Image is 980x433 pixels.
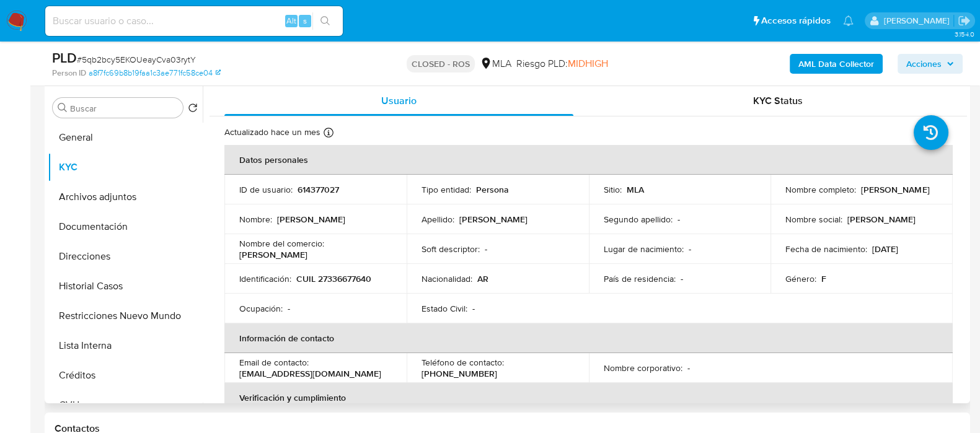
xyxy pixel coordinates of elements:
p: Actualizado hace un mes [224,126,320,138]
button: Historial Casos [48,271,203,301]
p: Tipo entidad : [422,184,471,195]
button: Archivos adjuntos [48,182,203,212]
p: - [681,273,683,284]
p: 614377027 [298,184,339,195]
b: AML Data Collector [798,54,874,74]
button: Acciones [898,54,963,74]
span: Accesos rápidos [761,14,831,27]
p: Fecha de nacimiento : [785,243,867,255]
input: Buscar [70,103,178,114]
span: s [303,15,307,27]
a: Salir [958,14,971,27]
p: [PERSON_NAME] [861,184,929,195]
p: Lugar de nacimiento : [604,243,684,255]
a: a8f7fc69b8b19faa1c3ae771fc58ce04 [89,68,221,79]
p: CUIL 27336677640 [296,273,371,284]
p: Sitio : [604,184,622,195]
b: PLD [52,48,77,68]
p: Género : [785,273,816,284]
p: Nombre : [239,214,272,225]
p: Ocupación : [239,303,283,314]
p: - [485,243,487,255]
p: [PHONE_NUMBER] [422,368,497,379]
p: [PERSON_NAME] [239,249,307,260]
button: General [48,123,203,152]
button: Documentación [48,212,203,242]
span: # 5qb2bcy5EKOUeayCva03rytY [77,53,196,66]
span: MIDHIGH [568,56,608,71]
p: [PERSON_NAME] [847,214,916,225]
button: Direcciones [48,242,203,271]
p: [EMAIL_ADDRESS][DOMAIN_NAME] [239,368,381,379]
p: Nombre social : [785,214,842,225]
p: País de residencia : [604,273,676,284]
th: Verificación y cumplimiento [224,383,953,413]
button: KYC [48,152,203,182]
p: AR [477,273,488,284]
b: Person ID [52,68,86,79]
button: Créditos [48,361,203,390]
span: Riesgo PLD: [516,57,608,71]
button: Lista Interna [48,331,203,361]
p: [DATE] [872,243,898,255]
span: Usuario [381,94,417,108]
a: Notificaciones [843,15,854,26]
button: Restricciones Nuevo Mundo [48,301,203,331]
button: Buscar [58,103,68,113]
span: Alt [286,15,296,27]
p: - [687,362,690,374]
p: Nombre completo : [785,184,856,195]
p: CLOSED - ROS [407,55,475,72]
button: search-icon [312,12,338,30]
p: Estado Civil : [422,303,467,314]
button: Volver al orden por defecto [188,103,198,116]
p: Apellido : [422,214,454,225]
p: Nombre corporativo : [604,362,682,374]
p: MLA [627,184,644,195]
p: Soft descriptor : [422,243,480,255]
div: MLA [480,57,511,71]
p: - [689,243,691,255]
p: - [678,214,680,225]
p: Segundo apellido : [604,214,673,225]
p: ID de usuario : [239,184,293,195]
p: Email de contacto : [239,357,309,368]
p: Nacionalidad : [422,273,472,284]
p: - [288,303,290,314]
th: Información de contacto [224,323,953,353]
span: Acciones [906,54,942,74]
button: CVU [48,390,203,420]
span: 3.154.0 [954,29,974,39]
span: KYC Status [753,94,803,108]
p: Identificación : [239,273,291,284]
p: [PERSON_NAME] [459,214,528,225]
p: Persona [476,184,509,195]
p: - [472,303,475,314]
th: Datos personales [224,145,953,175]
button: AML Data Collector [790,54,883,74]
p: Nombre del comercio : [239,238,324,249]
input: Buscar usuario o caso... [45,13,343,29]
p: marielabelen.cragno@mercadolibre.com [883,15,953,27]
p: Teléfono de contacto : [422,357,504,368]
p: [PERSON_NAME] [277,214,345,225]
p: F [821,273,826,284]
